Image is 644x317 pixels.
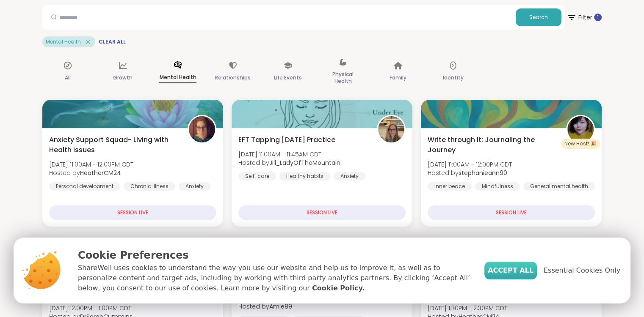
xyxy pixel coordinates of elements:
span: Hosted by [49,169,133,177]
span: Write through it: Journaling the Journey [428,135,557,155]
a: Cookie Policy. [312,283,365,293]
img: stephanieann90 [567,116,594,142]
p: Mental Health [159,72,196,83]
img: HeatherCM24 [189,116,215,142]
b: stephanieann90 [459,169,507,177]
span: EFT Tapping [DATE] Practice [238,135,335,145]
div: New Host! 🎉 [561,139,600,149]
div: Anxiety [334,172,365,180]
span: Hosted by [238,158,340,167]
div: Inner peace [428,182,472,191]
button: Search [516,8,561,26]
div: Self-care [238,172,276,180]
p: ShareWell uses cookies to understand the way you use our website and help us to improve it, as we... [78,263,471,293]
span: [DATE] 12:00PM - 1:00PM CDT [49,304,133,312]
div: SESSION LIVE [49,205,216,220]
span: [DATE] 11:00AM - 12:00PM CDT [428,160,512,169]
p: All [65,73,71,83]
b: HeatherCM24 [80,169,121,177]
span: Mental Health [46,38,81,45]
p: Identity [443,73,464,83]
b: Amie89 [269,302,292,311]
div: Chronic Illness [124,182,175,191]
p: Family [390,73,406,83]
span: Search [529,14,548,21]
div: Anxiety [179,182,210,191]
div: Mindfulness [475,182,520,191]
p: Growth [113,73,133,83]
span: Accept All [488,265,533,276]
span: 1 [597,14,599,21]
span: Anxiety Support Squad- Living with Health Issues [49,135,178,155]
p: Relationships [215,73,251,83]
span: Clear All [99,38,126,45]
div: Personal development [49,182,120,191]
span: Hosted by [428,169,512,177]
span: [DATE] 1:30PM - 2:30PM CDT [428,304,507,312]
b: Jill_LadyOfTheMountain [269,158,340,167]
span: [DATE] 11:00AM - 12:00PM CDT [49,160,133,169]
div: General mental health [523,182,595,191]
p: Physical Health [324,69,362,86]
span: Hosted by [238,302,318,311]
p: Life Events [274,73,302,83]
div: SESSION LIVE [428,205,595,220]
button: Accept All [484,262,537,279]
div: Healthy habits [279,172,330,180]
button: Filter 1 [567,5,602,30]
span: Filter [567,7,602,27]
span: [DATE] 11:00AM - 11:45AM CDT [238,150,340,158]
span: Essential Cookies Only [544,265,620,276]
p: Cookie Preferences [78,248,471,263]
div: SESSION LIVE [238,205,406,220]
img: Jill_LadyOfTheMountain [378,116,404,142]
